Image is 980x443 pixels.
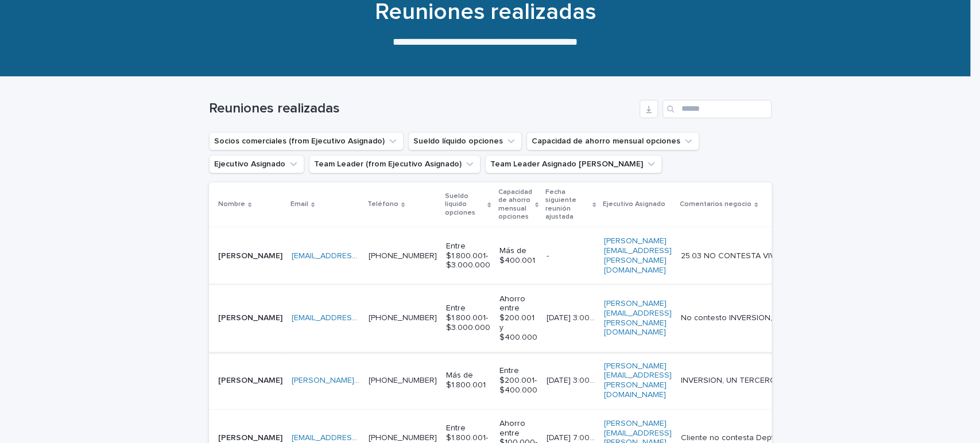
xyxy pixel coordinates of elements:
h1: Reuniones realizadas [209,100,635,117]
p: Comentarios negocio [680,198,752,211]
p: Entre $1.800.001- $3.000.000 [446,304,490,332]
div: 25.03 NO CONTESTA VIVIR, PROVIDENCIA, ESTUDIO, 1D RENTA: 2.5 AHORRO 10% ESTA FULL PEGA, ESCRIBIR ... [681,251,844,261]
p: [PERSON_NAME] [218,249,285,261]
button: Ejecutivo Asignado [209,155,304,173]
div: INVERSION, UN TERCERO HABLO DE INVERSION, INDEPENDIENTE, TIENE RECURSOS APROX. 15 MILLONES EDAD: ... [681,376,844,386]
input: Search [663,100,772,118]
p: 5/2/2025 3:00 PM [547,374,597,386]
button: Sueldo líquido opciones [408,132,522,150]
button: Team Leader (from Ejecutivo Asignado) [309,155,481,173]
a: [PERSON_NAME][EMAIL_ADDRESS][PERSON_NAME][DOMAIN_NAME] [604,236,672,275]
button: Socios comerciales (from Ejecutivo Asignado) [209,132,404,150]
p: [PERSON_NAME] [218,311,285,323]
button: Team Leader Asignado LLamados [485,155,662,173]
p: Más de $400.001 [499,246,537,266]
a: [PERSON_NAME][EMAIL_ADDRESS][PERSON_NAME][DOMAIN_NAME] [292,376,547,384]
p: Teléfono [367,198,398,211]
a: [PHONE_NUMBER] [369,314,437,322]
div: No contesto INVERSION, 1D-1B o 2D RENTA 2.8 AHORRO: 40 MILLONES TEIENE INVERSIONES PAGA HIPOTECAR... [681,313,844,323]
a: [PHONE_NUMBER] [369,252,437,260]
p: Entre $1.800.001- $3.000.000 [446,242,490,270]
p: Capacidad de ahorro mensual opciones [498,186,532,224]
p: 24/3/2025 7:00 PM [547,431,597,443]
p: [PERSON_NAME] [218,431,285,443]
p: - [547,249,551,261]
button: Capacidad de ahorro mensual opciones [526,132,699,150]
a: [PERSON_NAME][EMAIL_ADDRESS][PERSON_NAME][DOMAIN_NAME] [604,299,672,337]
a: [EMAIL_ADDRESS][DOMAIN_NAME] [292,314,421,322]
p: Email [290,198,308,211]
a: [PHONE_NUMBER] [369,376,437,384]
a: [EMAIL_ADDRESS][DOMAIN_NAME] [292,252,421,260]
p: 10/2/2025 3:00 PM [547,311,597,323]
p: Nombre [218,198,245,211]
a: [EMAIL_ADDRESS][DOMAIN_NAME] [292,434,421,442]
a: [PHONE_NUMBER] [369,434,437,442]
a: [PERSON_NAME][EMAIL_ADDRESS][PERSON_NAME][DOMAIN_NAME] [604,362,672,400]
p: Ahorro entre $200.001 y $400.000 [499,294,537,343]
p: Fecha siguiente reunión ajustada [545,186,590,224]
p: Sueldo líquido opciones [445,190,485,219]
div: Cliente no contesta Depto 1B Estacionamiemto- Ñuñoa- Macul para su hija estudiara en esa zona. En... [681,433,844,443]
p: [PERSON_NAME] [218,374,285,386]
p: Ejecutivo Asignado [603,198,665,211]
p: Más de $1.800.001 [446,371,490,390]
p: Entre $200.001- $400.000 [499,366,537,395]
